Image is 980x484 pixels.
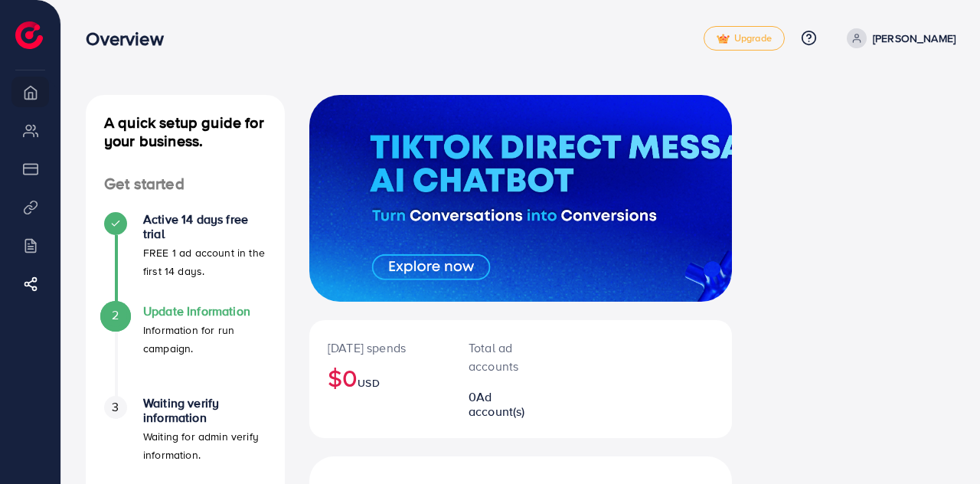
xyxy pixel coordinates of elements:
li: Active 14 days free trial [86,212,285,304]
h4: Waiting verify information [143,396,266,425]
span: Upgrade [717,33,772,44]
img: tick [717,34,730,44]
span: 3 [112,398,119,416]
h2: $0 [328,363,432,392]
h4: A quick setup guide for your business. [86,113,285,150]
p: FREE 1 ad account in the first 14 days. [143,244,266,280]
p: [PERSON_NAME] [873,29,955,47]
span: Ad account(s) [469,388,525,420]
li: Update Information [86,304,285,396]
a: [PERSON_NAME] [841,28,955,48]
h4: Update Information [143,304,266,319]
p: Total ad accounts [469,338,537,375]
a: tickUpgrade [704,26,785,51]
h4: Active 14 days free trial [143,212,266,241]
span: 2 [112,306,119,324]
span: USD [358,375,379,391]
p: Information for run campaign. [143,321,266,358]
p: [DATE] spends [328,338,432,357]
h4: Get started [86,175,285,194]
p: Waiting for admin verify information. [143,427,266,464]
img: logo [15,21,43,49]
h3: Overview [86,28,175,50]
h2: 0 [469,390,537,419]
